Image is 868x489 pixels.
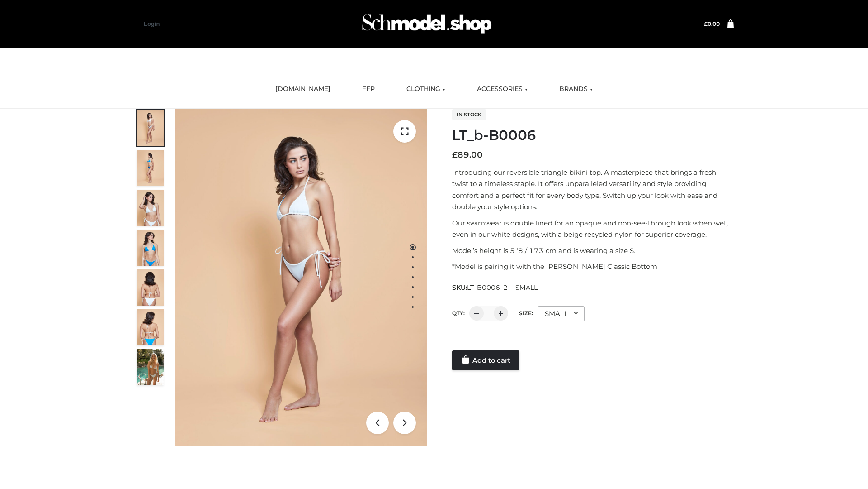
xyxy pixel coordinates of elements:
[137,190,164,226] img: ArielClassicBikiniTop_CloudNine_AzureSky_OW114ECO_3-scaled.jpg
[704,20,708,27] span: £
[467,283,538,292] span: LT_B0006_2-_-SMALL
[704,20,720,27] bdi: 0.00
[452,310,465,316] label: QTY:
[452,109,486,120] span: In stock
[538,306,585,321] div: SMALL
[452,127,734,144] h1: LT_b-B0006
[137,110,164,146] img: ArielClassicBikiniTop_CloudNine_AzureSky_OW114ECO_1-scaled.jpg
[470,79,534,99] a: ACCESSORIES
[452,245,734,257] p: Model’s height is 5 ‘8 / 173 cm and is wearing a size S.
[137,349,164,385] img: Arieltop_CloudNine_AzureSky2.jpg
[452,150,458,160] span: £
[452,282,538,293] span: SKU:
[400,79,452,99] a: CLOTHING
[704,20,720,27] a: £0.00
[144,20,160,27] a: Login
[519,310,533,316] label: Size:
[137,230,164,266] img: ArielClassicBikiniTop_CloudNine_AzureSky_OW114ECO_4-scaled.jpg
[552,79,599,99] a: BRANDS
[137,269,164,306] img: ArielClassicBikiniTop_CloudNine_AzureSky_OW114ECO_7-scaled.jpg
[452,150,483,160] bdi: 89.00
[359,6,495,42] img: Schmodel Admin 964
[355,79,382,99] a: FFP
[175,109,427,446] img: ArielClassicBikiniTop_CloudNine_AzureSky_OW114ECO_1
[137,309,164,345] img: ArielClassicBikiniTop_CloudNine_AzureSky_OW114ECO_8-scaled.jpg
[269,79,337,99] a: [DOMAIN_NAME]
[452,217,734,240] p: Our swimwear is double lined for an opaque and non-see-through look when wet, even in our white d...
[137,150,164,186] img: ArielClassicBikiniTop_CloudNine_AzureSky_OW114ECO_2-scaled.jpg
[452,350,519,370] a: Add to cart
[452,261,734,273] p: *Model is pairing it with the [PERSON_NAME] Classic Bottom
[452,167,734,213] p: Introducing our reversible triangle bikini top. A masterpiece that brings a fresh twist to a time...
